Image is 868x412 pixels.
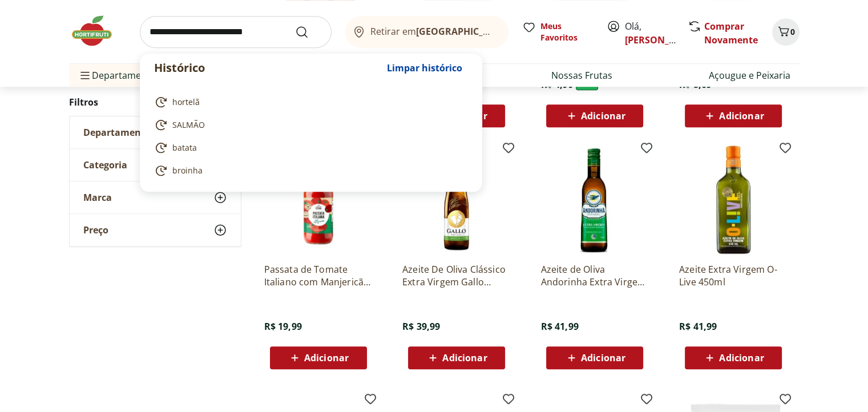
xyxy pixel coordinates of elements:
[679,320,717,333] span: R$ 41,99
[546,104,643,127] button: Adicionar
[581,353,625,362] span: Adicionar
[402,263,511,288] a: Azeite De Oliva Clássico Extra Virgem Gallo 500Ml
[442,353,487,362] span: Adicionar
[345,16,508,48] button: Retirar em[GEOGRAPHIC_DATA]/[GEOGRAPHIC_DATA]
[69,91,241,114] h2: Filtros
[70,215,241,247] button: Preço
[154,141,463,155] a: batata
[790,26,795,37] span: 0
[772,18,800,46] button: Carrinho
[154,164,463,177] a: broinha
[581,111,625,120] span: Adicionar
[540,21,593,43] span: Meus Favoritos
[370,26,496,37] span: Retirar em
[719,111,764,120] span: Adicionar
[264,263,373,288] a: Passata de Tomate Italiano com Manjericão Natural da Terra 680g
[540,146,649,254] img: Azeite de Oliva Andorinha Extra Virgem 500ml
[70,150,241,181] button: Categoria
[172,165,203,176] span: broinha
[295,25,322,39] button: Submit Search
[625,34,699,46] a: [PERSON_NAME]
[264,146,373,254] img: Passata de Tomate Italiano com Manjericão Natural da Terra 680g
[270,346,367,369] button: Adicionar
[719,353,764,362] span: Adicionar
[172,119,205,131] span: SALMÃO
[387,63,462,72] span: Limpar histórico
[625,19,676,47] span: Olá,
[709,68,790,82] a: Açougue e Peixaria
[381,54,468,82] button: Limpar histórico
[304,353,349,362] span: Adicionar
[402,320,440,333] span: R$ 39,99
[154,95,463,109] a: hortelã
[83,225,108,236] span: Preço
[402,146,511,254] img: Azeite De Oliva Clássico Extra Virgem Gallo 500Ml
[540,263,649,288] a: Azeite de Oliva Andorinha Extra Virgem 500ml
[685,346,782,369] button: Adicionar
[154,118,463,132] a: SALMÃO
[70,117,241,149] button: Departamento
[704,20,758,46] a: Comprar Novamente
[154,60,381,76] p: Histórico
[83,127,151,139] span: Departamento
[522,21,593,43] a: Meus Favoritos
[78,62,92,89] button: Menu
[679,263,788,288] a: Azeite Extra Virgem O-Live 450ml
[685,104,782,127] button: Adicionar
[679,146,788,254] img: Azeite Extra Virgem O-Live 450ml
[416,25,608,38] b: [GEOGRAPHIC_DATA]/[GEOGRAPHIC_DATA]
[172,142,197,154] span: batata
[408,346,505,369] button: Adicionar
[69,14,126,48] img: Hortifruti
[172,96,200,108] span: hortelã
[78,62,160,89] span: Departamentos
[264,320,302,333] span: R$ 19,99
[83,160,127,171] span: Categoria
[540,320,578,333] span: R$ 41,99
[140,16,332,48] input: search
[83,192,112,204] span: Marca
[70,182,241,214] button: Marca
[546,346,643,369] button: Adicionar
[551,68,612,82] a: Nossas Frutas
